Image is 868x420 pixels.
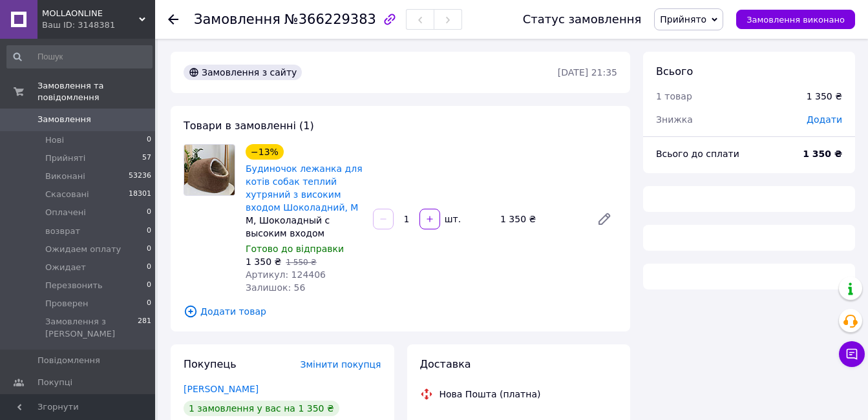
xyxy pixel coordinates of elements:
span: Замовлення з [PERSON_NAME] [45,316,138,339]
span: Додати [807,114,842,125]
span: Артикул: 124406 [246,269,326,280]
a: Будиночок лежанка для котів собак теплий хутряний з високим входом Шоколадний, М [246,163,363,213]
img: Будиночок лежанка для котів собак теплий хутряний з високим входом Шоколадний, М [184,145,235,195]
span: Ожидает [45,262,86,273]
span: 1 350 ₴ [246,257,281,267]
div: Замовлення з сайту [184,65,302,80]
div: шт. [441,213,462,226]
span: Готово до відправки [246,244,344,254]
span: Змінити покупця [301,359,381,370]
span: 53236 [129,171,151,182]
span: Замовлення [194,12,281,27]
span: Проверен [45,298,88,310]
span: MOLLAONLINE [42,8,139,19]
span: 0 [147,207,151,218]
span: Виконані [45,171,85,182]
span: Товари в замовленні (1) [184,120,314,132]
span: Покупці [37,377,72,388]
span: Всього до сплати [656,149,739,159]
span: Замовлення [37,114,91,125]
span: Доставка [420,358,471,370]
span: 0 [147,298,151,310]
span: 0 [147,244,151,255]
span: Ожидаем оплату [45,244,121,255]
input: Пошук [6,45,153,68]
div: Ваш ID: 3148381 [42,19,155,31]
span: Прийняті [45,152,85,164]
div: 1 замовлення у вас на 1 350 ₴ [184,401,339,416]
span: Повідомлення [37,355,100,366]
span: Залишок: 56 [246,282,305,293]
a: [PERSON_NAME] [184,384,259,394]
span: Всього [656,65,693,78]
span: 57 [142,152,151,164]
span: Перезвонить [45,280,103,291]
span: Покупець [184,358,237,370]
span: 1 550 ₴ [286,258,316,267]
button: Чат з покупцем [839,341,865,367]
span: №366229383 [284,12,376,27]
button: Замовлення виконано [736,10,855,29]
span: Замовлення виконано [746,15,845,25]
div: Статус замовлення [523,13,642,26]
span: Знижка [656,114,693,125]
span: 281 [138,316,151,339]
span: 18301 [129,189,151,200]
span: возврат [45,226,80,237]
span: Скасовані [45,189,89,200]
span: 0 [147,262,151,273]
span: Нові [45,134,64,146]
time: [DATE] 21:35 [558,67,617,78]
span: Замовлення та повідомлення [37,80,155,103]
span: Додати товар [184,304,617,319]
span: 0 [147,134,151,146]
div: М, Шоколадный с высоким входом [246,214,363,240]
span: 1 товар [656,91,692,101]
span: Оплачені [45,207,86,218]
span: Прийнято [660,14,706,25]
a: Редагувати [591,206,617,232]
span: 0 [147,280,151,291]
div: −13% [246,144,284,160]
div: 1 350 ₴ [807,90,842,103]
div: 1 350 ₴ [495,210,586,228]
b: 1 350 ₴ [803,149,842,159]
span: 0 [147,226,151,237]
div: Повернутися назад [168,13,178,26]
div: Нова Пошта (платна) [436,388,544,401]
